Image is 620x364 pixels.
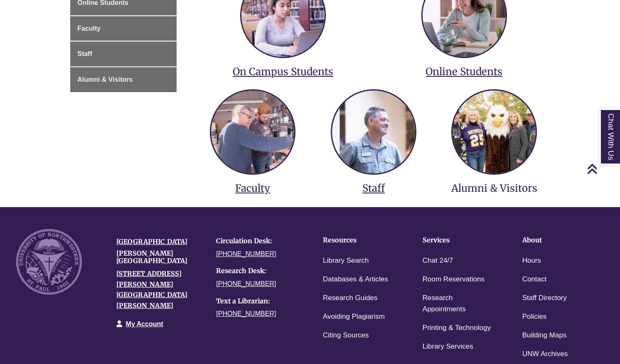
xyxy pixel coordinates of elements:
[440,82,549,195] a: services for alumni and visitors Alumni & Visitors
[522,237,596,244] h4: About
[116,250,204,264] h4: [PERSON_NAME][GEOGRAPHIC_DATA]
[323,292,377,304] a: Research Guides
[216,237,304,245] h4: Circulation Desk:
[453,90,536,173] img: services for alumni and visitors
[216,298,304,305] h4: Text a Librarian:
[116,269,187,310] a: [STREET_ADDRESS][PERSON_NAME][GEOGRAPHIC_DATA][PERSON_NAME]
[423,322,491,334] a: Printing & Technology
[440,182,549,195] h3: Alumni & Visitors
[211,90,294,173] img: services for faculty
[216,310,276,317] a: [PHONE_NUMBER]
[199,182,307,195] h3: Faculty
[522,292,567,304] a: Staff Directory
[522,274,547,286] a: Contact
[423,292,497,315] a: Research Appointments
[320,182,428,195] h3: Staff
[587,163,618,174] a: Back to Top
[423,274,485,286] a: Room Reservations
[323,274,388,286] a: Databases & Articles
[323,330,369,342] a: Citing Sources
[70,16,177,41] a: Faculty
[423,255,453,267] a: Chat 24/7
[216,280,276,287] a: [PHONE_NUMBER]
[216,250,276,257] a: [PHONE_NUMBER]
[70,42,177,66] a: Staff
[522,348,568,360] a: UNW Archives
[320,82,428,195] a: services for staff Staff
[116,237,187,246] a: [GEOGRAPHIC_DATA]
[323,255,369,267] a: Library Search
[126,320,163,327] a: My Account
[522,311,547,323] a: Policies
[522,330,567,342] a: Building Maps
[323,237,397,244] h4: Resources
[16,229,82,295] img: UNW seal
[199,65,367,78] h3: On Campus Students
[216,267,304,275] h4: Research Desk:
[323,311,385,323] a: Avoiding Plagiarism
[423,341,473,353] a: Library Services
[522,255,541,267] a: Hours
[199,82,307,195] a: services for faculty Faculty
[332,90,415,173] img: services for staff
[70,67,177,92] a: Alumni & Visitors
[380,65,549,78] h3: Online Students
[423,237,497,244] h4: Services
